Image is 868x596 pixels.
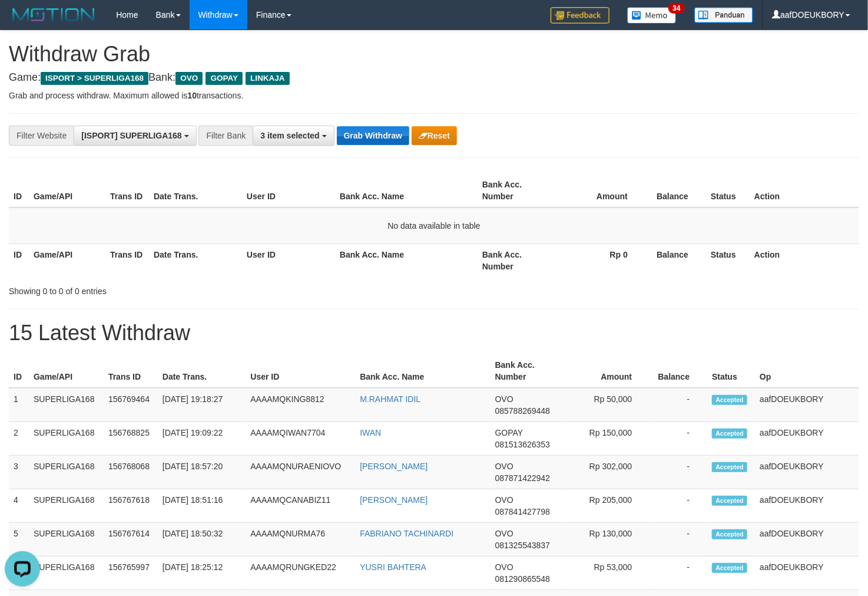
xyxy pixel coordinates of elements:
th: Bank Acc. Name [335,174,478,208]
span: Accepted [712,395,747,405]
span: GOPAY [206,72,243,85]
span: LINKAJA [246,72,290,85]
span: GOPAY [495,428,523,437]
td: SUPERLIGA168 [29,523,104,557]
span: Copy 087871422942 to clipboard [495,473,550,483]
th: Game/API [29,174,105,208]
span: Accepted [712,496,747,506]
td: Rp 302,000 [564,456,650,489]
th: User ID [242,174,335,208]
th: Bank Acc. Number [478,174,554,208]
td: SUPERLIGA168 [29,557,104,590]
td: - [650,523,707,557]
span: Copy 081513626353 to clipboard [495,440,550,449]
td: [DATE] 18:57:20 [158,456,246,489]
span: Accepted [712,529,747,539]
th: Bank Acc. Number [478,243,554,277]
td: SUPERLIGA168 [29,489,104,523]
th: Trans ID [105,243,149,277]
h1: Withdraw Grab [9,42,859,66]
td: aafDOEUKBORY [755,388,859,422]
th: Balance [645,243,706,277]
span: Copy 087841427798 to clipboard [495,507,550,516]
span: 34 [668,3,684,14]
td: AAAAMQNURMA76 [246,523,355,557]
p: Grab and process withdraw. Maximum allowed is transactions. [9,90,859,101]
th: Date Trans. [149,243,242,277]
th: User ID [246,354,355,388]
span: OVO [495,529,513,538]
strong: 10 [187,91,197,100]
th: Date Trans. [149,174,242,208]
span: OVO [495,495,513,505]
td: 2 [9,422,29,456]
button: [ISPORT] SUPERLIGA168 [74,126,196,146]
td: Rp 50,000 [564,388,650,422]
td: aafDOEUKBORY [755,456,859,489]
th: Bank Acc. Name [335,243,478,277]
td: 4 [9,489,29,523]
span: OVO [495,394,513,404]
button: Open LiveChat chat widget [5,5,40,40]
td: aafDOEUKBORY [755,422,859,456]
td: AAAAMQRUNGKED22 [246,557,355,590]
th: Trans ID [104,354,158,388]
span: Accepted [712,462,747,472]
h4: Game: Bank: [9,72,859,84]
button: Reset [412,126,457,145]
span: Accepted [712,429,747,439]
span: 3 item selected [260,131,319,140]
th: Date Trans. [158,354,246,388]
th: Bank Acc. Number [491,354,564,388]
th: Game/API [29,354,104,388]
td: No data available in table [9,208,859,244]
td: [DATE] 19:18:27 [158,388,246,422]
th: Game/API [29,243,105,277]
a: M.RAHMAT IDIL [360,394,420,404]
button: 3 item selected [253,126,334,146]
td: - [650,456,707,489]
button: Grab Withdraw [337,126,409,145]
th: Rp 0 [554,243,645,277]
th: Status [706,243,750,277]
td: 5 [9,523,29,557]
div: Showing 0 to 0 of 0 entries [9,281,353,297]
td: Rp 130,000 [564,523,650,557]
td: AAAAMQCANABIZ11 [246,489,355,523]
div: Filter Website [9,126,74,146]
td: Rp 150,000 [564,422,650,456]
span: Accepted [712,563,747,573]
a: [PERSON_NAME] [360,495,428,505]
th: Status [706,174,750,208]
td: [DATE] 18:50:32 [158,523,246,557]
td: [DATE] 18:25:12 [158,557,246,590]
span: OVO [495,462,513,471]
th: Status [707,354,755,388]
td: 156765997 [104,557,158,590]
td: Rp 53,000 [564,557,650,590]
th: ID [9,354,29,388]
td: AAAAMQKING8812 [246,388,355,422]
td: - [650,422,707,456]
div: Filter Bank [198,126,253,146]
th: Action [750,243,859,277]
td: - [650,557,707,590]
td: 156768825 [104,422,158,456]
td: aafDOEUKBORY [755,523,859,557]
a: YUSRI BAHTERA [360,562,426,572]
span: [ISPORT] SUPERLIGA168 [81,131,181,140]
span: OVO [495,562,513,572]
th: Amount [554,174,645,208]
img: Button%20Memo.svg [627,7,677,24]
a: [PERSON_NAME] [360,462,428,471]
span: Copy 085788269448 to clipboard [495,406,550,416]
a: IWAN [360,428,381,437]
td: aafDOEUKBORY [755,557,859,590]
h1: 15 Latest Withdraw [9,321,859,345]
a: FABRIANO TACHINARDI [360,529,453,538]
span: Copy 081325543837 to clipboard [495,541,550,550]
td: AAAAMQIWAN7704 [246,422,355,456]
td: - [650,388,707,422]
td: [DATE] 18:51:16 [158,489,246,523]
td: SUPERLIGA168 [29,422,104,456]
